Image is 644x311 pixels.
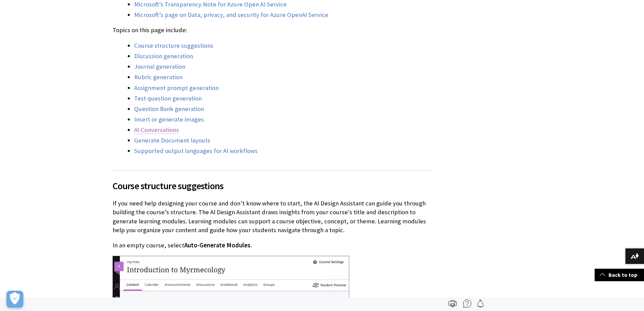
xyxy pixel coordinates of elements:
[6,291,23,308] button: Open Preferences
[134,105,204,113] a: Question Bank generation
[113,241,432,250] p: In an empty course, select .
[134,42,213,50] a: Course structure suggestions
[113,179,432,193] span: Course structure suggestions
[476,299,484,308] img: Follow this page
[134,11,328,19] a: Microsoft’s page on Data, privacy, and security for Azure OpenAI Service
[449,299,457,308] img: Print
[184,241,251,249] span: Auto-Generate Modules
[134,84,219,92] a: Assignment prompt generation
[134,115,204,124] a: Insert or generate images
[595,269,644,281] a: Back to top
[134,136,210,145] a: Generate Document layouts
[134,126,179,134] a: AI Conversations
[134,94,202,103] a: Test question generation
[134,147,258,155] a: Supported output languages for AI workflows
[134,63,185,71] a: Journal generation
[463,299,471,308] img: More help
[134,73,183,81] a: Rubric generation
[134,52,193,60] a: Discussion generation
[113,26,432,35] p: Topics on this page include:
[113,199,432,235] p: If you need help designing your course and don’t know where to start, the AI Design Assistant can...
[134,0,287,8] a: Microsoft’s Transparency Note for Azure Open AI Service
